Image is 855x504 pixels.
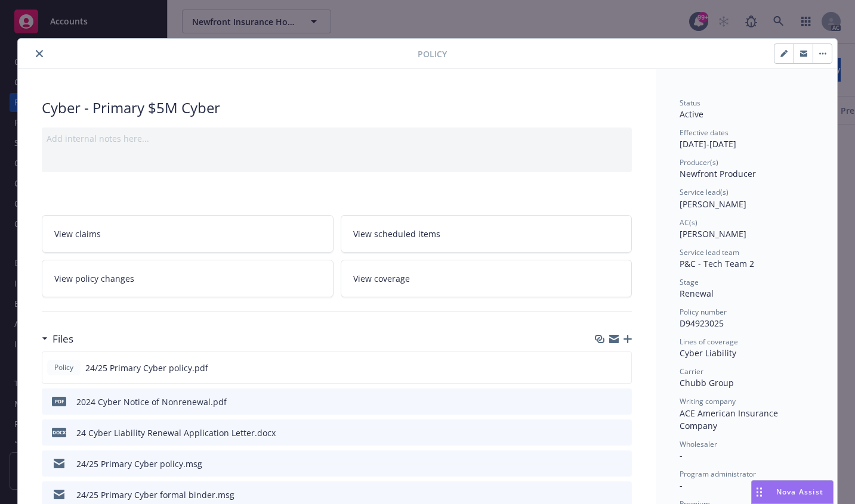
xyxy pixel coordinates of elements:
a: View claims [42,215,334,253]
span: Wholesaler [680,439,717,449]
button: download file [597,489,607,501]
button: preview file [616,427,627,439]
a: View coverage [341,260,632,297]
button: download file [597,362,606,374]
div: Files [42,331,73,347]
div: Cyber - Primary $5M Cyber [42,98,632,118]
span: Chubb Group [680,377,734,388]
span: Newfront Producer [680,168,756,179]
div: 24 Cyber Liability Renewal Application Letter.docx [76,427,276,439]
span: Producer(s) [680,157,718,167]
span: Policy [52,362,76,373]
span: Service lead(s) [680,187,729,197]
div: Add internal notes here... [47,132,627,145]
span: Policy [418,48,447,60]
span: Writing company [680,396,736,406]
a: View scheduled items [341,215,632,253]
span: Cyber Liability [680,347,736,359]
span: View scheduled items [353,228,440,240]
span: ACE American Insurance Company [680,407,780,431]
span: View policy changes [54,272,134,285]
span: Policy number [680,307,727,317]
span: - [680,480,683,491]
span: View coverage [353,272,410,285]
button: download file [597,396,607,408]
button: close [32,46,47,61]
a: View policy changes [42,260,334,297]
span: 24/25 Primary Cyber policy.pdf [85,362,208,374]
button: download file [597,458,607,470]
span: Effective dates [680,127,729,138]
div: 24/25 Primary Cyber formal binder.msg [76,489,234,501]
span: Status [680,98,700,108]
span: AC(s) [680,217,697,228]
span: Service lead team [680,247,739,257]
div: [DATE] - [DATE] [680,127,813,150]
span: Renewal [680,288,714,299]
button: preview file [616,458,627,470]
span: [PERSON_NAME] [680,198,746,210]
button: Nova Assist [751,480,834,504]
span: Stage [680,277,699,287]
span: pdf [52,397,66,406]
span: View claims [54,228,101,240]
div: 24/25 Primary Cyber policy.msg [76,458,202,470]
span: D94923025 [680,318,724,329]
span: P&C - Tech Team 2 [680,258,754,269]
h3: Files [53,331,73,347]
span: Carrier [680,366,703,377]
span: docx [52,428,66,437]
button: preview file [616,362,626,374]
span: [PERSON_NAME] [680,228,746,239]
span: Nova Assist [776,487,823,497]
button: preview file [616,396,627,408]
span: Program administrator [680,469,756,479]
div: Drag to move [752,481,767,503]
button: preview file [616,489,627,501]
span: Lines of coverage [680,337,738,347]
div: 2024 Cyber Notice of Nonrenewal.pdf [76,396,227,408]
span: Active [680,108,703,120]
button: download file [597,427,607,439]
span: - [680,450,683,461]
